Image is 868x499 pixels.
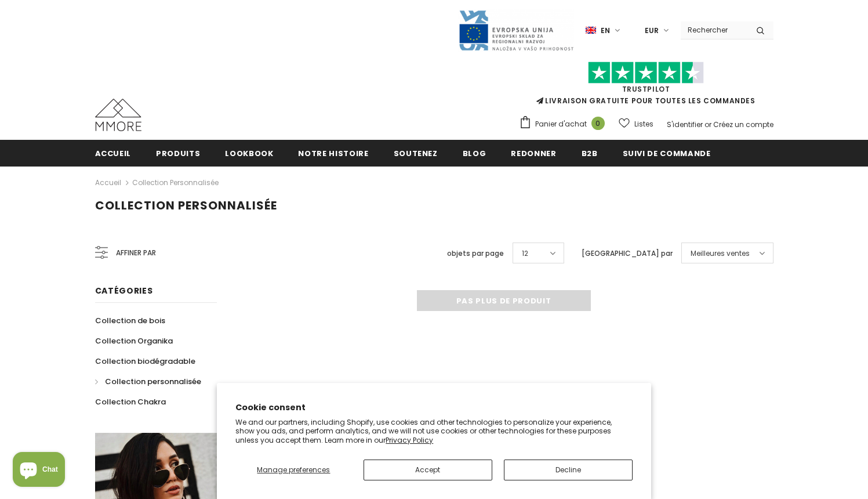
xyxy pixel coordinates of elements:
a: S'identifier [667,120,703,129]
img: i-lang-1.png [586,26,596,35]
span: Collection de bois [95,315,165,326]
inbox-online-store-chat: Shopify online store chat [9,452,68,490]
a: Créez un compte [713,120,773,129]
label: objets par page [447,248,504,259]
a: Listes [619,114,653,134]
a: Lookbook [225,140,273,166]
span: Collection Chakra [95,396,166,407]
a: Notre histoire [298,140,368,166]
button: Decline [504,460,633,480]
a: Collection personnalisée [132,178,219,187]
span: Collection biodégradable [95,356,195,367]
span: Collection Organika [95,335,173,346]
span: Affiner par [116,247,156,259]
a: TrustPilot [622,84,670,94]
span: Produits [156,148,200,159]
span: Lookbook [225,148,273,159]
span: Redonner [511,148,556,159]
a: Collection de bois [95,310,165,331]
input: Search Site [681,21,747,38]
img: Javni Razpis [458,9,574,52]
span: Accueil [95,148,132,159]
a: Blog [463,140,486,166]
label: [GEOGRAPHIC_DATA] par [582,248,673,259]
a: Collection biodégradable [95,351,195,371]
span: EUR [645,25,659,37]
span: Catégories [95,285,153,296]
img: Faites confiance aux étoiles pilotes [588,62,704,84]
span: Collection personnalisée [95,197,277,214]
span: en [601,25,610,37]
span: Listes [634,118,653,130]
a: soutenez [394,140,438,166]
span: LIVRAISON GRATUITE POUR TOUTES LES COMMANDES [519,67,773,106]
a: Collection personnalisée [95,371,201,392]
h2: Cookie consent [235,402,633,414]
span: or [704,120,711,129]
a: B2B [582,140,598,166]
a: Collection Organika [95,331,173,351]
a: Suivi de commande [623,140,711,166]
span: Notre histoire [298,148,368,159]
span: Blog [463,148,486,159]
a: Accueil [95,176,121,190]
img: Cas MMORE [95,99,141,131]
span: Collection personnalisée [105,376,201,387]
a: Panier d'achat 0 [519,115,611,133]
a: Redonner [511,140,556,166]
span: B2B [582,148,598,159]
span: 12 [522,248,528,259]
span: Suivi de commande [623,148,711,159]
a: Produits [156,140,200,166]
span: 0 [591,117,605,130]
a: Collection Chakra [95,392,166,412]
span: soutenez [394,148,438,159]
p: We and our partners, including Shopify, use cookies and other technologies to personalize your ex... [235,418,633,445]
button: Manage preferences [235,460,351,480]
a: Accueil [95,140,132,166]
span: Panier d'achat [535,118,587,130]
a: Privacy Policy [386,435,433,445]
span: Manage preferences [257,465,330,475]
span: Meilleures ventes [691,248,750,259]
button: Accept [364,460,492,480]
a: Javni Razpis [458,25,574,35]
